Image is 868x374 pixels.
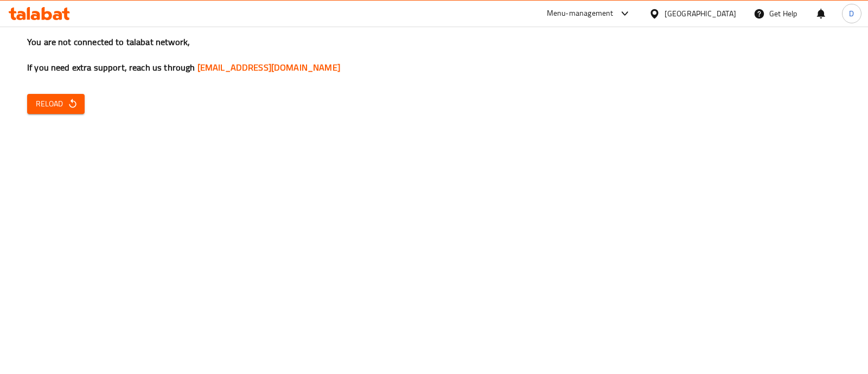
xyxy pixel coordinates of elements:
[27,36,841,74] h3: You are not connected to talabat network, If you need extra support, reach us through
[665,8,736,20] div: [GEOGRAPHIC_DATA]
[547,7,614,20] div: Menu-management
[197,59,340,75] a: [EMAIL_ADDRESS][DOMAIN_NAME]
[849,8,854,20] span: D
[27,94,85,114] button: Reload
[36,97,76,111] span: Reload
